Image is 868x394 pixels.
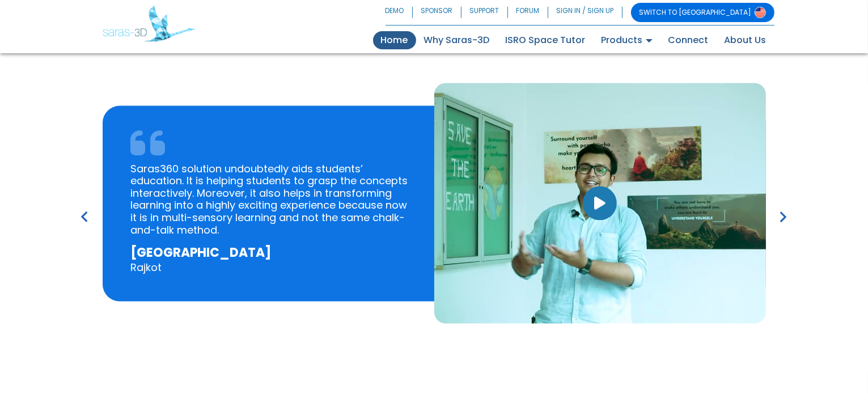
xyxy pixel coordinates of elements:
[74,218,96,231] span: Previous
[548,3,623,22] a: SIGN IN / SIGN UP
[508,3,548,22] a: FORUM
[594,31,660,49] a: Products
[386,3,413,22] a: DEMO
[131,245,414,261] h5: [GEOGRAPHIC_DATA]
[74,206,96,228] i: keyboard_arrow_left
[631,3,774,22] a: SWITCH TO [GEOGRAPHIC_DATA]
[717,31,774,49] a: About Us
[755,7,766,18] img: Switch to USA
[413,3,461,22] a: SPONSOR
[773,218,794,231] span: Next
[131,163,414,236] p: Saras360 solution undoubtedly aids students’ education. It is helping students to grasp the conce...
[498,31,594,49] a: ISRO Space Tutor
[373,31,416,49] a: Home
[103,6,195,42] img: Saras 3D
[660,31,717,49] a: Connect
[131,261,414,274] p: Rajkot
[773,206,794,228] i: keyboard_arrow_right
[461,3,508,22] a: SUPPORT
[416,31,498,49] a: Why Saras-3D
